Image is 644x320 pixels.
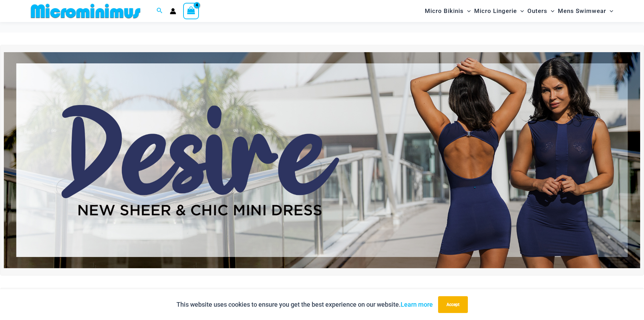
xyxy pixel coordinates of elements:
[423,2,472,20] a: Micro BikinisMenu ToggleMenu Toggle
[401,301,433,308] a: Learn more
[547,2,554,20] span: Menu Toggle
[464,2,471,20] span: Menu Toggle
[183,3,199,19] a: View Shopping Cart, 4 items
[526,2,556,20] a: OutersMenu ToggleMenu Toggle
[176,299,433,310] p: This website uses cookies to ensure you get the best experience on our website.
[28,3,143,19] img: MM SHOP LOGO FLAT
[556,2,615,20] a: Mens SwimwearMenu ToggleMenu Toggle
[170,8,176,14] a: Account icon link
[474,2,517,20] span: Micro Lingerie
[157,7,163,15] a: Search icon link
[527,2,547,20] span: Outers
[4,52,640,268] img: Desire me Navy Dress
[425,2,464,20] span: Micro Bikinis
[606,2,613,20] span: Menu Toggle
[472,2,526,20] a: Micro LingerieMenu ToggleMenu Toggle
[438,296,468,313] button: Accept
[517,2,524,20] span: Menu Toggle
[558,2,606,20] span: Mens Swimwear
[422,1,616,21] nav: Site Navigation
